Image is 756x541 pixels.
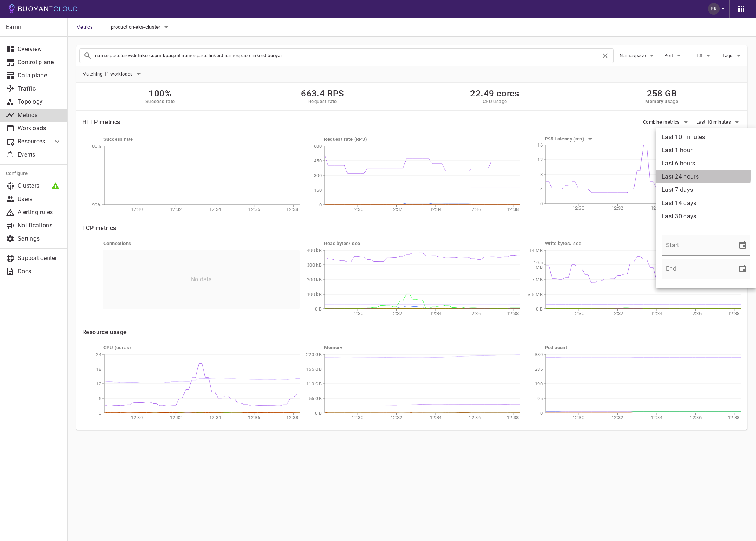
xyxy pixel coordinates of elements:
[662,235,733,256] input: mm/dd/yyyy hh:mm (a|p)m
[656,131,756,144] li: Last 10 minutes
[656,210,756,223] li: Last 30 days
[662,259,733,279] input: mm/dd/yyyy hh:mm (a|p)m
[656,197,756,210] li: Last 14 days
[656,183,756,197] li: Last 7 days
[656,157,756,170] li: Last 6 hours
[656,170,756,183] li: Last 24 hours
[735,238,750,253] button: Choose date
[735,262,750,276] button: Choose date
[656,144,756,157] li: Last 1 hour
